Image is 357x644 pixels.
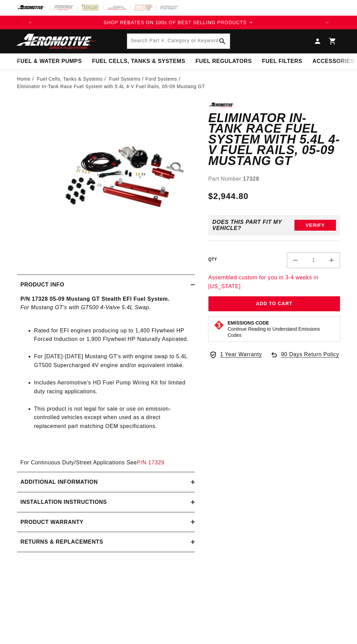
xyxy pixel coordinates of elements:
[228,326,335,338] p: Continue Reading to Understand Emissions Codes
[20,538,103,546] h2: Returns & replacements
[214,320,224,331] img: Emissions code
[34,404,191,431] li: This product is not legal for sale or use on emission-controlled vehicles except when used as a d...
[104,20,247,25] span: SHOP REBATES ON 100s OF BEST SELLING PRODUCTS
[208,113,340,166] h1: Eliminator In-Tank Race Fuel System with 5.4L 4-V Fuel Rails, 05-09 Mustang GT
[17,295,195,467] div: For Continuous Duty/Street Applications See
[17,83,205,90] li: Eliminator In-Tank Race Fuel System with 5.4L 4-V Fuel Rails, 05-09 Mustang GT
[20,478,98,486] h2: Additional information
[281,350,339,366] span: 90 Days Return Policy
[228,320,269,326] strong: Emissions Code
[270,350,339,366] a: 90 Days Return Policy
[208,296,340,312] button: Add to Cart
[37,19,320,26] div: Announcement
[320,16,334,29] button: Translation missing: en.sections.announcements.next_announcement
[34,352,191,369] li: For [DATE]-[DATE] Mustang GT's with engine swap to 5.4L GT500 Supercharged 4V engine and/or equiv...
[37,75,108,83] li: Fuel Cells, Tanks & Systems
[208,273,340,291] p: Assembled custom for you in 3-4 weeks in [US_STATE]
[294,220,336,231] button: Verify
[17,75,340,90] nav: breadcrumbs
[92,58,185,65] span: Fuel Cells, Tanks & Systems
[109,75,140,83] a: Fuel Systems
[23,16,37,29] button: Translation missing: en.sections.announcements.previous_announcement
[208,257,217,262] label: QTY
[17,472,195,492] summary: Additional information
[17,275,195,295] summary: Product Info
[208,175,340,183] div: Part Number:
[243,176,259,182] strong: 17328
[257,53,307,69] summary: Fuel Filters
[137,460,164,465] a: P/N 17329
[17,532,195,552] summary: Returns & replacements
[15,33,100,49] img: Aeromotive
[20,518,84,527] h2: Product warranty
[87,53,190,69] summary: Fuel Cells, Tanks & Systems
[17,512,195,532] summary: Product warranty
[17,102,195,261] media-gallery: Gallery Viewer
[195,58,252,65] span: Fuel Regulators
[20,296,170,302] strong: P/N 17328 05-09 Mustang GT Stealth EFI Fuel System.
[215,34,230,49] button: Search Part #, Category or Keyword
[20,280,64,289] h2: Product Info
[34,378,191,396] li: Includes Aeromotive’s HD Fuel Pump Wiring Kit for limited duty racing applications.
[262,58,302,65] span: Fuel Filters
[209,350,262,359] a: 1 Year Warranty
[17,492,195,512] summary: Installation Instructions
[37,19,320,26] a: SHOP REBATES ON 100s OF BEST SELLING PRODUCTS
[213,219,295,231] div: Does This part fit My vehicle?
[220,350,262,359] span: 1 Year Warranty
[17,75,31,83] a: Home
[12,53,87,69] summary: Fuel & Water Pumps
[146,75,182,83] li: Ford Systems
[20,304,151,310] em: For Mustang GT's with GT500 4-Valve 5.4L Swap.
[127,34,230,49] input: Search Part #, Category or Keyword
[37,19,320,26] div: 1 of 2
[17,58,82,65] span: Fuel & Water Pumps
[20,498,107,507] h2: Installation Instructions
[208,190,249,202] span: $2,944.80
[34,326,191,344] li: Rated for EFI engines producing up to 1,400 Flywheel HP Forced Induction or 1,900 Flywheel HP Nat...
[228,320,335,338] button: Emissions CodeContinue Reading to Understand Emissions Codes
[190,53,257,69] summary: Fuel Regulators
